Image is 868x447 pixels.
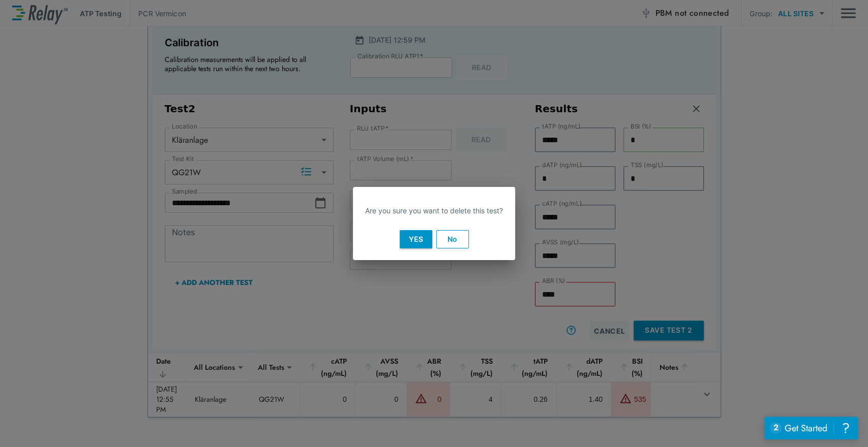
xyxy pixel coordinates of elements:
button: No [436,230,469,248]
button: Yes [400,230,432,248]
p: Are you sure you want to delete this test? [365,205,503,216]
iframe: Resource center [764,417,858,439]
